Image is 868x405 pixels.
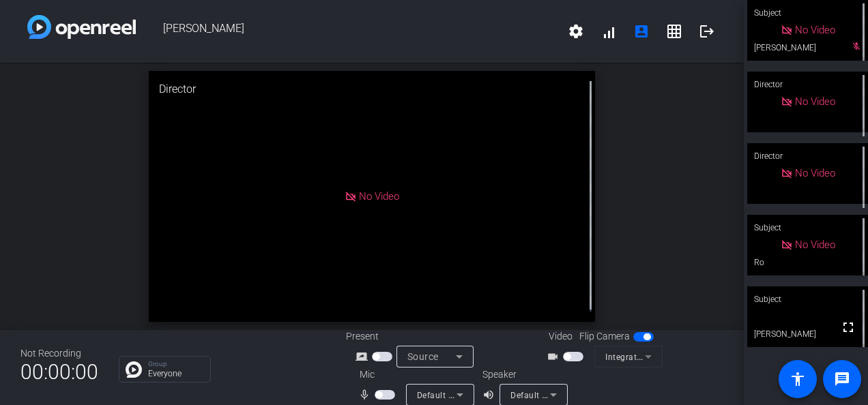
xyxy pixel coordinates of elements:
[510,389,658,400] span: Default - Speakers (Realtek(R) Audio)
[20,346,98,361] div: Not Recording
[126,361,142,378] img: Chat Icon
[356,348,372,365] mat-icon: screen_share_outline
[148,370,203,378] p: Everyone
[795,239,835,251] span: No Video
[790,371,806,387] mat-icon: accessibility
[840,319,856,335] mat-icon: fullscreen
[795,167,835,179] span: No Video
[747,286,868,312] div: Subject
[417,389,599,400] span: Default - Microphone Array (Realtek(R) Audio)
[795,24,835,36] span: No Video
[148,361,203,367] p: Group
[592,15,625,48] button: signal_cellular_alt
[482,387,499,403] mat-icon: volume_up
[579,329,630,344] span: Flip Camera
[633,23,650,40] mat-icon: account_box
[358,387,375,403] mat-icon: mic_none
[747,215,868,241] div: Subject
[136,15,560,48] span: [PERSON_NAME]
[27,15,136,39] img: white-gradient.svg
[834,371,850,387] mat-icon: message
[549,329,573,344] span: Video
[482,367,564,382] div: Speaker
[346,329,482,344] div: Present
[568,23,584,40] mat-icon: settings
[666,23,682,40] mat-icon: grid_on
[699,23,715,40] mat-icon: logout
[407,351,439,362] span: Source
[359,190,399,202] span: No Video
[747,72,868,97] div: Director
[149,71,595,108] div: Director
[20,355,98,389] span: 00:00:00
[346,367,482,382] div: Mic
[747,143,868,169] div: Director
[547,348,563,365] mat-icon: videocam_outline
[795,95,835,108] span: No Video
